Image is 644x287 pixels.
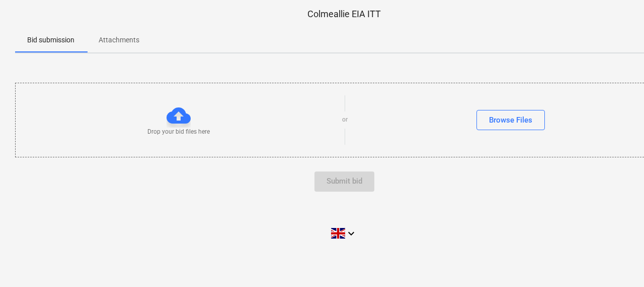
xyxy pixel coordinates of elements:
p: or [342,116,348,124]
p: Drop your bid files here [147,128,210,136]
div: Browse Files [489,113,532,127]
button: Browse Files [476,110,545,130]
p: Bid submission [27,35,74,45]
p: Attachments [99,35,139,45]
i: keyboard_arrow_down [345,227,357,240]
